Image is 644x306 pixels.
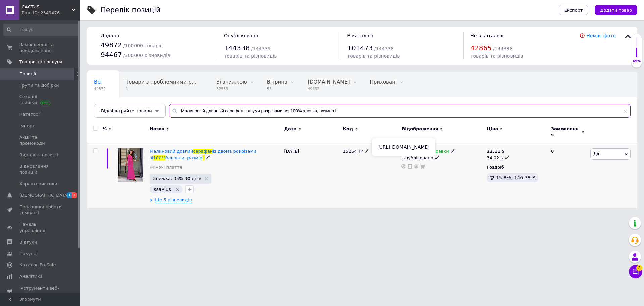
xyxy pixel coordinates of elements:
span: Знижка: 35% 30 днів [153,176,201,181]
span: 49632 [308,86,350,91]
div: [DATE] [282,143,341,208]
span: Опубліковані [94,104,129,111]
span: [DEMOGRAPHIC_DATA] [19,192,69,199]
span: Імпорт [19,123,35,129]
span: Аналітика [19,273,43,279]
button: Експорт [559,5,588,15]
span: 55 [267,86,287,91]
span: / 300000 різновидів [123,53,170,58]
span: Назва [150,126,164,132]
span: Відображення [401,126,438,132]
span: Інструменти веб-майстра та SEO [19,285,62,297]
span: Каталог ProSale [19,262,56,268]
span: Додати товар [600,8,632,13]
span: IssaPlus [152,187,171,192]
span: / 144338 [374,46,394,51]
span: Дата [284,126,297,132]
span: 3 [636,264,642,270]
span: Групи та добірки [19,82,59,88]
span: 1 [126,86,196,91]
div: [URL][DOMAIN_NAME] [372,138,435,156]
span: 32553 [216,86,247,91]
span: 49872 [94,86,106,91]
span: Характеристики [19,181,57,187]
span: Покупці [19,251,38,257]
div: Перелік позицій [101,7,161,14]
span: 100% [153,155,166,160]
b: 22.11 [487,149,500,154]
span: Ціна [487,126,498,132]
span: сарафан [193,149,213,154]
span: Приховані [370,79,397,85]
div: Роздріб [487,164,545,170]
span: Всі [94,79,102,85]
span: Замовлення та повідомлення [19,42,62,54]
span: Експорт [564,8,583,13]
span: 42865 [470,44,492,52]
button: Додати товар [595,5,637,15]
span: Категорії [19,111,41,117]
span: Ще 5 різновидів [155,197,192,203]
span: % [102,126,107,132]
span: CACTUS [22,4,72,10]
div: Опубліковано [401,155,483,161]
span: бавовни, розмір [166,155,202,160]
span: Відгуки [19,239,37,245]
span: Товари та послуги [19,59,62,65]
a: Малиновий довгийсарафаніз двома розрізами, зі100%бавовни, розмірL [150,149,258,160]
div: Товари з проблемними різновидами [119,72,210,97]
span: Видалені позиції [19,152,58,158]
span: Зі знижкою [216,79,247,85]
span: [DOMAIN_NAME] [308,79,350,85]
span: Вітрина [267,79,287,85]
div: 49% [631,59,642,64]
span: 15.8%, 146.78 ₴ [496,175,536,180]
span: із двома розрізами, зі [150,149,258,160]
span: L [202,155,205,160]
span: / 144338 [493,46,513,51]
span: Відфільтруйте товари [101,108,152,113]
a: Немає фото [586,33,616,38]
span: / 144339 [251,46,271,51]
img: Малиновый длинный сарафан с двумя разрезами, из 100% хлопка, размер L [118,148,143,182]
span: Відновлення позицій [19,163,62,175]
span: 144338 [224,44,250,52]
svg: Видалити мітку [175,187,180,192]
span: 94467 [101,51,122,59]
span: 49872 [101,41,122,49]
span: 1 [67,192,72,198]
span: товарів та різновидів [470,53,523,59]
span: Малиновий довгий [150,149,193,154]
span: Замовлення [551,126,580,138]
div: 0 [547,143,589,208]
span: Показники роботи компанії [19,204,62,216]
button: Чат з покупцем3 [629,265,642,278]
span: Товари з проблемними р... [126,79,196,85]
input: Пошук по назві позиції, артикулу і пошуковим запитам [169,104,631,118]
a: Жіночі плаття [150,164,182,170]
span: товарів та різновидів [347,53,400,59]
span: Дії [593,151,599,156]
input: Пошук [3,24,79,36]
span: Готово до відправки [401,149,449,156]
span: 15264_IP [343,149,363,154]
span: 101473 [347,44,373,52]
span: / 100000 товарів [123,43,163,48]
span: Код [343,126,353,132]
div: $ [487,148,509,155]
span: В каталозі [347,33,373,38]
span: Не в каталозі [470,33,503,38]
div: Ваш ID: 2349476 [22,10,80,16]
span: Позиції [19,71,36,77]
span: Додано [101,33,119,38]
span: Акції та промокоди [19,134,62,146]
div: 34.02 $ [487,155,509,161]
span: товарів та різновидів [224,53,277,59]
span: Панель управління [19,221,62,233]
span: Опубліковано [224,33,258,38]
span: 1 [72,192,77,198]
span: Сезонні знижки [19,94,62,106]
